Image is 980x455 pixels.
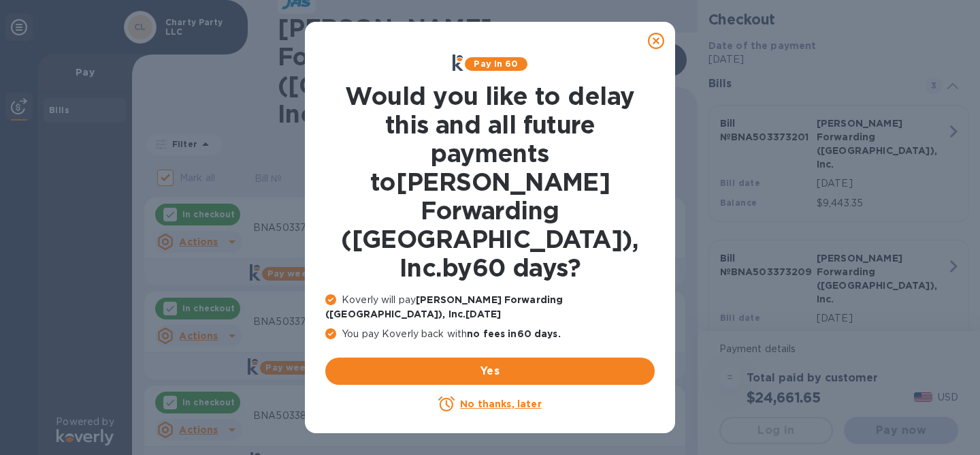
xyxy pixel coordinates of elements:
[336,363,644,379] span: Yes
[467,328,560,339] b: no fees in 60 days .
[325,294,563,319] b: [PERSON_NAME] Forwarding ([GEOGRAPHIC_DATA]), Inc. [DATE]
[325,358,655,385] button: Yes
[325,327,655,341] p: You pay Koverly back with
[325,82,655,282] h1: Would you like to delay this and all future payments to [PERSON_NAME] Forwarding ([GEOGRAPHIC_DAT...
[460,398,541,409] u: No thanks, later
[325,293,655,321] p: Koverly will pay
[474,59,518,69] b: Pay in 60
